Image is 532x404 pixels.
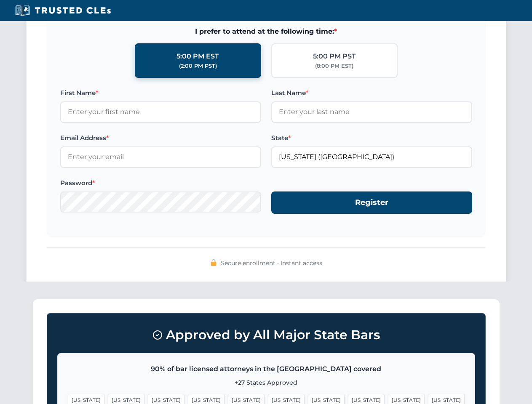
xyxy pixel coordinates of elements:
[179,62,217,70] div: (2:00 PM PST)
[221,258,322,268] span: Secure enrollment • Instant access
[315,62,353,70] div: (8:00 PM EST)
[271,88,472,98] label: Last Name
[210,259,217,266] img: 🔒
[60,178,261,188] label: Password
[60,101,261,122] input: Enter your first name
[271,191,472,214] button: Register
[60,133,261,143] label: Email Address
[60,26,472,37] span: I prefer to attend at the following time:
[68,364,465,375] p: 90% of bar licensed attorneys in the [GEOGRAPHIC_DATA] covered
[271,146,472,167] input: Florida (FL)
[271,133,472,143] label: State
[68,378,465,387] p: +27 States Approved
[57,324,475,346] h3: Approved by All Major State Bars
[60,88,261,98] label: First Name
[271,101,472,122] input: Enter your last name
[60,146,261,167] input: Enter your email
[313,51,356,62] div: 5:00 PM PST
[176,51,219,62] div: 5:00 PM EST
[13,4,113,17] img: Trusted CLEs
